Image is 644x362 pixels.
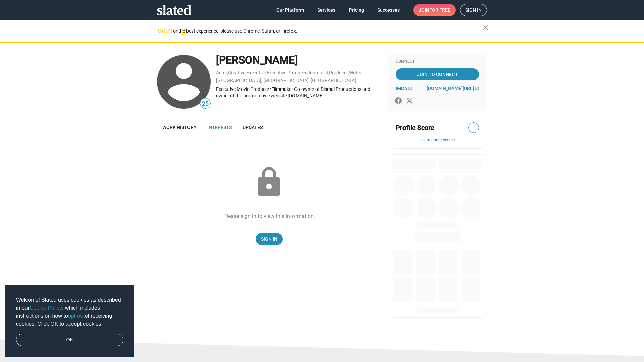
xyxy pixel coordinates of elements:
[256,233,283,245] a: Sign In
[200,99,210,108] span: 25
[329,70,348,75] a: Producer
[243,125,263,130] span: Updates
[227,71,228,75] span: ,
[396,86,412,91] a: IMDb
[349,4,364,16] span: Pricing
[307,71,307,75] span: ,
[312,4,341,16] a: Services
[216,78,356,83] a: [GEOGRAPHIC_DATA], [GEOGRAPHIC_DATA], [GEOGRAPHIC_DATA]
[396,59,479,64] div: Connect
[397,68,478,80] span: Join To Connect
[162,125,197,130] span: Work history
[170,26,483,36] div: For the best experience, please use Chrome, Safari, or Firefox.
[307,70,328,75] a: Journalist
[158,26,166,35] mat-icon: warning
[216,70,227,75] a: Actor
[207,125,232,130] span: Interests
[30,305,62,311] a: Cookie Policy
[469,124,479,132] span: —
[408,86,412,90] mat-icon: open_in_new
[261,233,277,245] span: Sign In
[396,86,407,91] span: IMDb
[460,4,487,16] a: Sign in
[348,71,349,75] span: ,
[413,4,456,16] a: Joinfor free
[216,86,381,99] div: Executive Movie Producer/Filmmaker Co-owner of Dismal Productions and owner of the horror movie w...
[328,71,329,75] span: ,
[377,4,400,16] span: Successes
[372,4,405,16] a: Successes
[267,70,307,75] a: Executive Producer
[482,24,490,32] mat-icon: close
[16,296,123,328] span: Welcome! Slated uses cookies as described in our , which includes instructions on how to of recei...
[68,313,85,319] a: opt-out
[223,213,315,220] div: Please sign in to view this information.
[343,4,369,16] a: Pricing
[228,70,266,75] a: Creative Executive
[396,138,479,143] button: Learn about scores
[396,68,479,80] a: Join To Connect
[5,285,134,357] div: cookieconsent
[16,334,123,346] a: dismiss cookie message
[271,4,309,16] a: Our Platform
[237,119,268,135] a: Updates
[216,53,381,67] div: [PERSON_NAME]
[266,71,267,75] span: ,
[396,123,434,132] span: Profile Score
[427,86,479,91] a: [DOMAIN_NAME][URL]
[429,4,450,16] span: for free
[427,86,474,91] span: [DOMAIN_NAME][URL]
[202,119,237,135] a: Interests
[465,4,482,16] span: Sign in
[276,4,304,16] span: Our Platform
[252,166,286,199] mat-icon: lock
[317,4,335,16] span: Services
[475,86,479,90] mat-icon: open_in_new
[157,119,202,135] a: Work history
[419,4,450,16] span: Join
[349,70,361,75] a: Writer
